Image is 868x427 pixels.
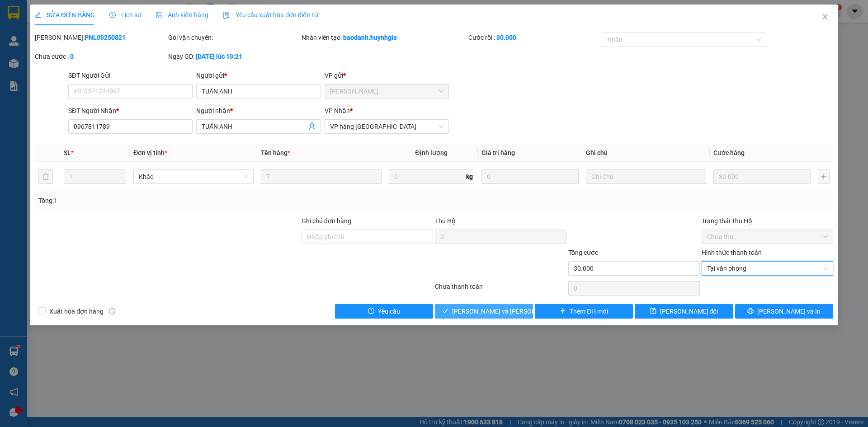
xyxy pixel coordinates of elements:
[757,306,821,316] span: [PERSON_NAME] và In
[586,169,706,184] input: Ghi Chú
[582,144,710,162] th: Ghi chú
[104,58,170,80] div: 30.000
[223,11,318,19] span: Yêu cầu xuất hóa đơn điện tử
[465,169,474,184] span: kg
[560,308,566,315] span: plus
[133,149,167,156] span: Đơn vị tính
[35,33,166,42] div: [PERSON_NAME]:
[635,304,733,319] button: save[PERSON_NAME] đổi
[702,216,833,226] div: Trạng thái Thu Hộ
[139,170,248,183] span: Khác
[35,11,95,19] span: SỬA ĐƠN HÀNG
[568,249,598,256] span: Tổng cước
[168,33,300,42] div: Gói vận chuyển:
[261,149,290,156] span: Tên hàng
[330,84,443,98] span: Phạm Ngũ Lão
[481,169,579,184] input: 0
[415,149,448,156] span: Định lượng
[434,282,567,297] div: Chưa thanh toán
[747,308,754,315] span: printer
[650,308,656,315] span: save
[109,11,142,19] span: Lịch sử
[64,149,71,156] span: SL
[196,53,242,60] b: [DATE] lúc 19:21
[435,304,533,319] button: check[PERSON_NAME] và [PERSON_NAME] hàng
[713,169,811,184] input: 0
[46,306,107,316] span: Xuất hóa đơn hàng
[156,12,162,18] span: picture
[106,19,169,29] div: BẢO TÂM
[223,12,230,19] img: icon
[330,120,443,133] span: VP hàng Nha Trang
[168,52,300,61] div: Ngày GD:
[468,33,600,42] div: Cước rồi :
[106,9,127,18] span: Nhận:
[106,8,169,19] div: Quận 5
[335,304,433,319] button: exclamation-circleYêu cầu
[85,34,126,41] b: PNL09250821
[707,262,828,275] span: Tại văn phòng
[196,106,321,116] div: Người nhận
[109,12,116,18] span: clock-circle
[302,217,351,225] label: Ghi chú đơn hàng
[261,169,381,184] input: VD: Bàn, Ghế
[106,29,169,42] div: 0907892224
[8,8,99,29] div: VP hàng [GEOGRAPHIC_DATA]
[38,196,335,206] div: Tổng: 1
[821,13,829,20] span: close
[481,149,515,156] span: Giá trị hàng
[325,70,449,80] div: VP gửi
[368,308,374,315] span: exclamation-circle
[435,217,456,225] span: Thu Hộ
[35,12,41,18] span: edit
[308,123,316,130] span: user-add
[196,70,321,80] div: Người gửi
[68,106,193,116] div: SĐT Người Nhận
[8,40,99,53] div: 0923660675
[735,304,833,319] button: printer[PERSON_NAME] và In
[302,230,433,244] input: Ghi chú đơn hàng
[109,308,115,314] span: info-circle
[442,308,448,315] span: check
[104,58,124,80] span: Chưa thu :
[660,306,718,316] span: [PERSON_NAME] đổi
[8,29,99,40] div: TRANG
[302,33,467,42] div: Nhân viên tạo:
[8,9,22,18] span: Gửi:
[496,34,516,41] b: 30.000
[812,5,838,30] button: Close
[535,304,633,319] button: plusThêm ĐH mới
[570,306,608,316] span: Thêm ĐH mới
[35,52,166,61] div: Chưa cước :
[818,169,830,184] button: plus
[707,230,828,244] span: Chưa thu
[38,169,53,184] button: delete
[702,249,762,256] label: Hình thức thanh toán
[713,149,745,156] span: Cước hàng
[156,11,208,19] span: Ảnh kiện hàng
[70,53,74,60] b: 0
[325,107,350,114] span: VP Nhận
[343,34,397,41] b: baodanh.huynhgia
[452,306,574,316] span: [PERSON_NAME] và [PERSON_NAME] hàng
[68,70,193,80] div: SĐT Người Gửi
[378,306,400,316] span: Yêu cầu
